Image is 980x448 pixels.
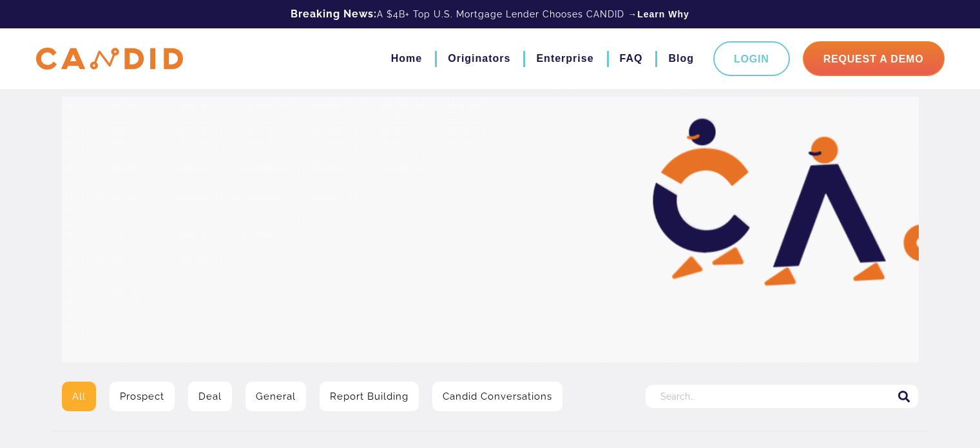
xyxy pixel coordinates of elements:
a: Deal [188,382,232,411]
img: Video Library Hero [62,97,919,362]
a: Blog [668,48,694,70]
a: All [62,382,96,411]
a: Candid Conversations [432,382,562,411]
a: General [245,382,306,411]
a: Request A Demo [803,41,945,76]
a: Prospect [110,382,175,411]
a: Learn Why [637,8,689,21]
img: CANDID APP [36,48,183,70]
a: Enterprise [536,48,593,70]
a: Originators [448,48,510,70]
a: FAQ [620,48,643,70]
b: Breaking News: [291,8,377,20]
a: Login [713,41,790,76]
a: Home [391,48,422,70]
a: Report Building [320,382,419,411]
